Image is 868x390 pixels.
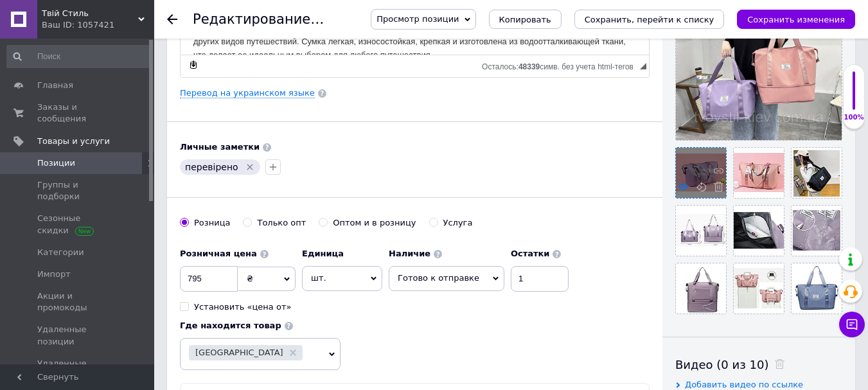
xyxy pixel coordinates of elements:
span: Позиции [37,157,75,169]
span: Готово к отправке [398,273,479,283]
input: 0 [180,266,238,292]
a: Перевод на украинском языке [180,88,315,98]
i: Сохранить изменения [747,15,845,24]
span: 48339 [518,62,540,71]
span: Удаленные позиции [37,324,119,347]
div: Розница [194,217,230,229]
span: Сезонные скидки [37,213,119,236]
input: - [511,266,569,292]
span: Главная [37,80,73,91]
b: Наличие [389,249,430,258]
span: Копировать [499,15,551,24]
span: Импорт [37,269,71,280]
span: Заказы и сообщения [37,102,119,125]
span: Категории [37,247,84,258]
button: Копировать [489,10,562,29]
span: Видео (0 из 10) [675,358,768,371]
button: Сохранить изменения [737,10,855,29]
p: Стильная и практичная сумка это новинка в мире дорожных аксессуаров, которая подходит для лоукост... [13,128,456,168]
span: Группы и подборки [37,179,119,202]
a: Сделать резервную копию сейчас [186,58,200,72]
div: Ваш ID: 1057421 [42,19,154,31]
button: Сохранить, перейти к списку [574,10,725,29]
div: Подсчет символов [482,59,640,71]
div: Вернуться назад [167,14,177,24]
span: Добавить видео по ссылке [685,380,803,389]
span: Товары и услуги [37,136,110,147]
div: Только опт [257,217,306,229]
div: Оптом и в розницу [333,217,416,229]
b: Где находится товар [180,321,281,330]
pre: Перекладений текст: ​​ Женская большая сумка, с подкладкой, на молнии. Сумка для походов в тренаж... [13,13,456,120]
b: Розничная цена [180,249,257,258]
i: Сохранить, перейти к списку [585,15,714,24]
span: Просмотр позиции [376,14,459,24]
div: Установить «цена от» [194,301,291,313]
span: Перетащите для изменения размера [640,63,646,69]
span: перевірено [185,162,238,172]
span: [GEOGRAPHIC_DATA] [195,348,283,357]
input: Поиск [6,45,152,68]
span: Удаленные модерацией [37,358,119,381]
svg: Удалить метку [245,162,255,172]
b: Единица [302,249,344,258]
span: шт. [302,266,382,290]
span: Акции и промокоды [37,290,119,314]
button: Чат с покупателем [839,312,865,337]
div: 100% Качество заполнения [843,64,865,129]
b: Остатки [511,249,550,258]
b: Личные заметки [180,142,260,152]
div: Услуга [443,217,473,229]
span: ₴ [247,274,253,283]
div: 100% [844,113,864,122]
span: Твій Стиль [42,8,138,19]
